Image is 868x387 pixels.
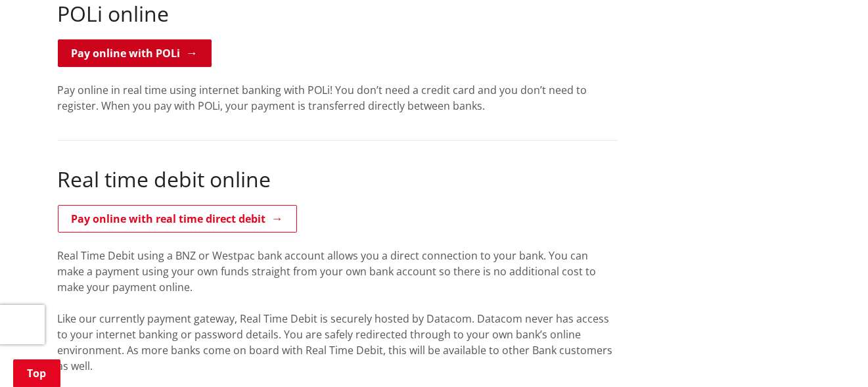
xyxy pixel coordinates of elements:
a: Pay online with real time direct debit [58,205,297,233]
p: Real Time Debit using a BNZ or Westpac bank account allows you a direct connection to your bank. ... [58,248,618,295]
a: Top [13,359,60,387]
p: Like our currently payment gateway, Real Time Debit is securely hosted by Datacom. Datacom never ... [58,311,618,374]
a: Pay online with POLi [58,39,212,67]
iframe: Messenger Launcher [808,332,855,379]
p: Pay online in real time using internet banking with POLi! You don’t need a credit card and you do... [58,82,618,114]
h2: Real time debit online [58,167,618,192]
h2: POLi online [58,1,618,26]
